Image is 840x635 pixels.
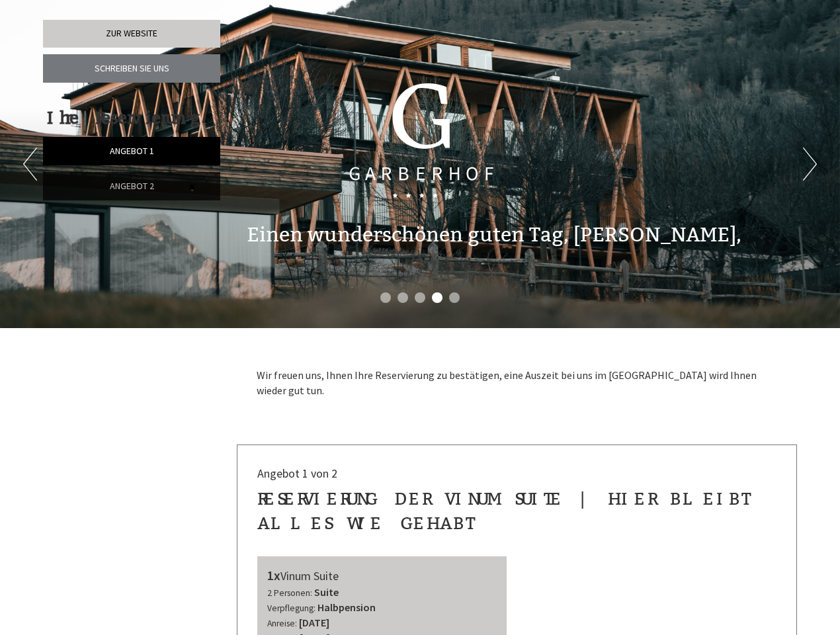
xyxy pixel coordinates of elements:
[257,487,777,536] div: Reservierung der vinum suite | hier bleibt alles wie gehabt
[267,566,497,585] div: Vinum Suite
[43,106,216,130] div: Ihre Reservierung
[110,145,154,157] span: Angebot 1
[317,601,376,614] b: Halbpension
[299,616,329,629] b: [DATE]
[43,54,220,83] a: Schreiben Sie uns
[23,148,37,181] button: Previous
[314,585,339,599] b: Suite
[267,603,315,614] small: Verpflegung:
[110,180,154,192] span: Angebot 2
[257,466,337,481] span: Angebot 1 von 2
[267,567,280,583] b: 1x
[267,618,297,629] small: Anreise:
[267,587,312,599] small: 2 Personen:
[257,368,757,397] span: Wir freuen uns, Ihnen Ihre Reservierung zu bestätigen, eine Auszeit bei uns im [GEOGRAPHIC_DATA] ...
[43,20,220,48] a: Zur Website
[247,224,741,246] h1: Einen wunderschönen guten Tag, [PERSON_NAME],
[803,148,817,181] button: Next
